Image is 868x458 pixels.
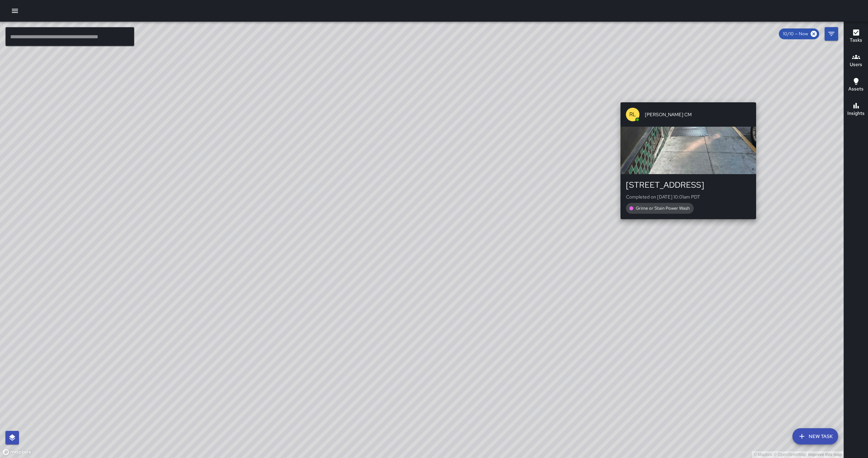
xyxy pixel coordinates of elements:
[848,85,864,93] h6: Assets
[844,98,868,122] button: Insights
[850,37,862,44] h6: Tasks
[792,428,838,444] button: New Task
[847,110,865,117] h6: Insights
[844,24,868,49] button: Tasks
[629,110,636,119] p: RL
[779,28,819,39] div: 10/10 — Now
[779,30,812,37] span: 10/10 — Now
[844,73,868,98] button: Assets
[632,205,694,212] span: Grime or Stain Power Wash
[626,193,751,200] p: Completed on [DATE] 10:01am PDT
[620,102,756,219] button: RL[PERSON_NAME] CM[STREET_ADDRESS]Completed on [DATE] 10:01am PDTGrime or Stain Power Wash
[825,27,838,41] button: Filters
[844,49,868,73] button: Users
[850,61,862,68] h6: Users
[645,111,751,118] span: [PERSON_NAME] CM
[626,180,751,190] div: [STREET_ADDRESS]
